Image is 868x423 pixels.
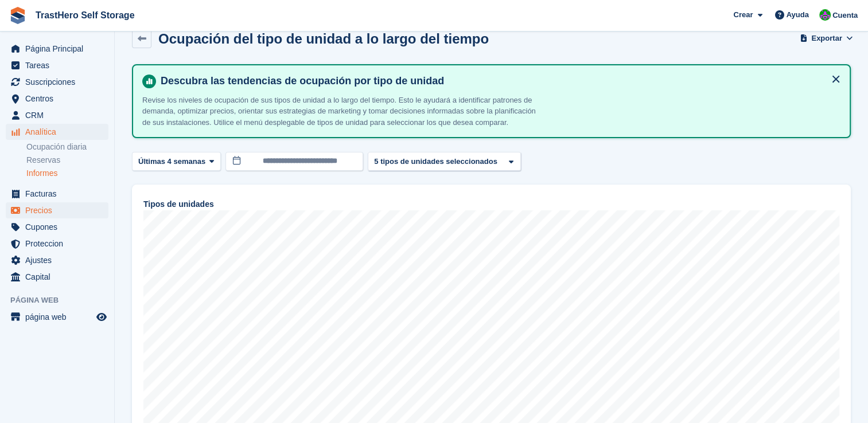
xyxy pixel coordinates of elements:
[6,236,108,252] a: menu
[25,252,94,268] span: Ajustes
[142,95,544,128] p: Revise los niveles de ocupación de sus tipos de unidad a lo largo del tiempo. Esto le ayudará a i...
[138,156,205,167] span: Últimas 4 semanas
[25,107,94,123] span: CRM
[6,202,108,218] a: menu
[6,91,108,107] a: menu
[143,198,214,210] span: Tipos de unidades
[6,309,108,325] a: menú
[31,6,139,25] a: TrastHero Self Storage
[132,152,221,171] button: Últimas 4 semanas
[25,309,94,325] span: página web
[733,9,753,21] span: Crear
[25,41,94,57] span: Página Principal
[6,219,108,235] a: menu
[6,186,108,202] a: menu
[25,202,94,218] span: Precios
[156,75,840,88] h4: Descubra las tendencias de ocupación por tipo de unidad
[819,9,831,21] img: Roberto Penades
[372,156,502,167] div: 5 tipos de unidades seleccionados
[25,74,94,90] span: Suscripciones
[787,9,809,21] span: Ayuda
[6,107,108,123] a: menu
[25,219,94,235] span: Cupones
[26,168,108,179] a: Informes
[25,236,94,252] span: Proteccion
[25,124,94,140] span: Analítica
[6,124,108,140] a: menu
[25,269,94,285] span: Capital
[6,252,108,268] a: menu
[6,74,108,90] a: menu
[26,142,108,152] a: Ocupación diaria
[6,57,108,73] a: menu
[26,155,108,166] a: Reservas
[25,186,94,202] span: Facturas
[9,7,26,24] img: stora-icon-8386f47178a22dfd0bd8f6a31ec36ba5ce8667c1dd55bd0f319d3a0aa187defe.svg
[832,10,858,21] span: Cuenta
[10,295,114,306] span: Página web
[6,269,108,285] a: menu
[25,91,94,107] span: Centros
[811,33,842,44] span: Exportar
[803,29,851,48] button: Exportar
[158,31,489,46] h2: Ocupación del tipo de unidad a lo largo del tiempo
[6,41,108,57] a: menu
[25,57,94,73] span: Tareas
[95,310,108,324] a: Vista previa de la tienda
